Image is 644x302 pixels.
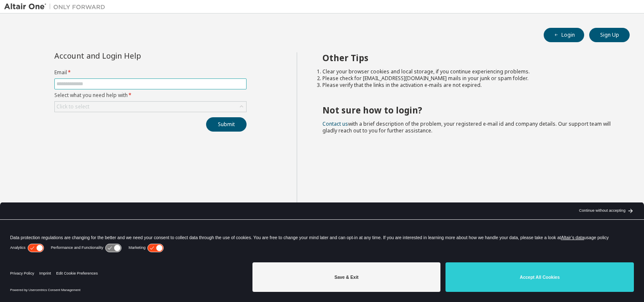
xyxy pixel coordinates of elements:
[4,3,110,11] img: Altair One
[322,52,615,63] h2: Other Tips
[544,28,584,42] button: Login
[589,28,630,42] button: Sign Up
[322,68,615,75] li: Clear your browser cookies and local storage, if you continue experiencing problems.
[54,92,247,99] label: Select what you need help with
[56,103,89,110] div: Click to select
[322,120,611,134] span: with a brief description of the problem, your registered e-mail id and company details. Our suppo...
[322,105,615,116] h2: Not sure how to login?
[206,117,247,132] button: Submit
[54,69,247,76] label: Email
[322,82,615,89] li: Please verify that the links in the activation e-mails are not expired.
[322,75,615,82] li: Please check for [EMAIL_ADDRESS][DOMAIN_NAME] mails in your junk or spam folder.
[322,120,348,127] a: Contact us
[54,52,208,59] div: Account and Login Help
[55,102,246,112] div: Click to select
